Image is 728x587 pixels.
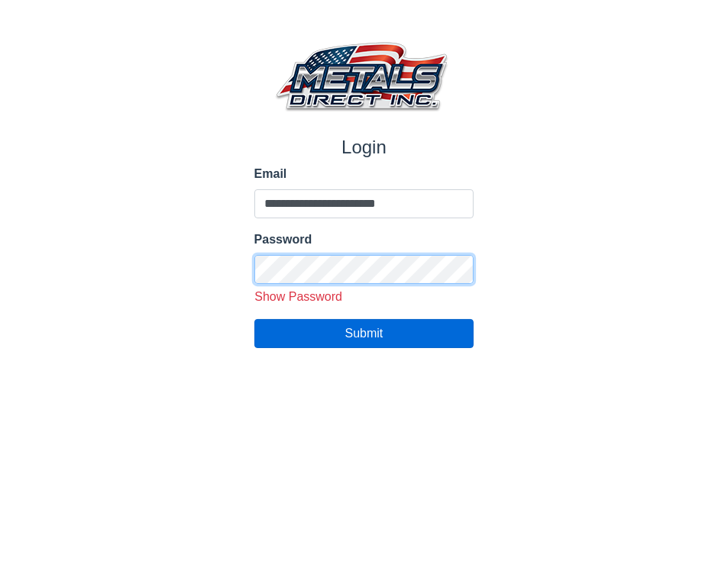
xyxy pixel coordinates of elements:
[254,165,474,183] label: Email
[254,290,342,303] span: Show Password
[345,327,383,340] span: Submit
[254,137,474,159] h1: Login
[254,231,474,249] label: Password
[249,287,348,307] button: Show Password
[254,319,474,348] button: Submit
